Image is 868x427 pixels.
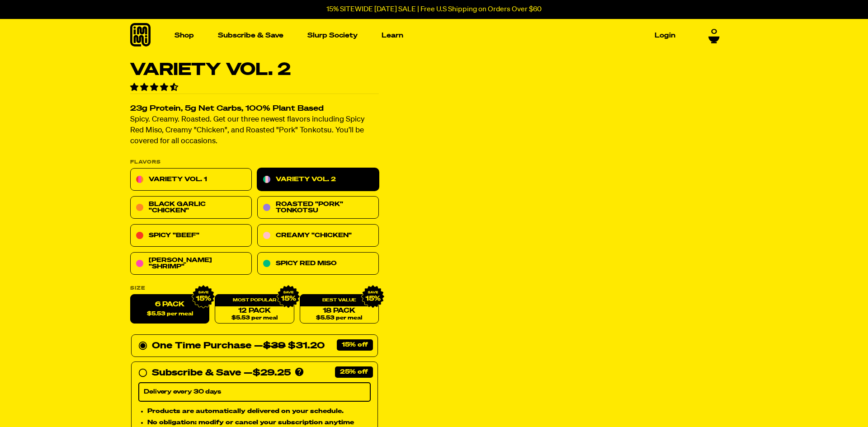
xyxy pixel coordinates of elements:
select: Subscribe & Save —$29.25 Products are automatically delivered on your schedule. No obligation: mo... [138,383,371,402]
span: $5.53 per meal [147,311,193,317]
label: 6 Pack [130,295,209,324]
div: — [254,339,325,353]
a: Shop [171,28,198,42]
a: Subscribe & Save [214,28,287,42]
p: 15% SITEWIDE [DATE] SALE | Free U.S Shipping on Orders Over $60 [326,5,542,14]
a: Black Garlic "Chicken" [130,197,252,219]
span: $5.53 per meal [316,315,362,321]
p: Flavors [130,160,379,165]
a: Spicy "Beef" [130,225,252,247]
img: IMG_9632.png [276,285,300,309]
div: — [244,366,291,380]
a: [PERSON_NAME] "Shrimp" [130,253,252,275]
a: 12 Pack$5.53 per meal [215,295,294,324]
span: 0 [711,28,717,36]
del: $39 [263,342,286,351]
span: $31.20 [263,342,325,351]
a: Creamy "Chicken" [257,225,379,247]
a: Variety Vol. 1 [130,169,252,191]
a: Variety Vol. 2 [257,169,379,191]
img: IMG_9632.png [361,285,385,309]
h2: 23g Protein, 5g Net Carbs, 100% Plant Based [130,105,379,113]
nav: Main navigation [171,19,679,52]
a: Spicy Red Miso [257,253,379,275]
label: Size [130,286,379,291]
a: 0 [708,28,720,43]
a: 18 Pack$5.53 per meal [300,295,379,324]
a: Roasted "Pork" Tonkotsu [257,197,379,219]
a: Slurp Society [304,28,361,42]
img: IMG_9632.png [192,285,215,309]
span: $29.25 [253,369,291,378]
a: Learn [378,28,407,42]
span: 4.70 stars [130,84,180,92]
div: One Time Purchase [138,339,371,353]
span: $5.53 per meal [231,315,278,321]
h1: Variety Vol. 2 [130,61,379,79]
li: Products are automatically delivered on your schedule. [147,406,371,416]
a: Login [651,28,679,42]
p: Spicy. Creamy. Roasted. Get our three newest flavors including Spicy Red Miso, Creamy "Chicken", ... [130,115,379,147]
div: Subscribe & Save [152,366,241,380]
